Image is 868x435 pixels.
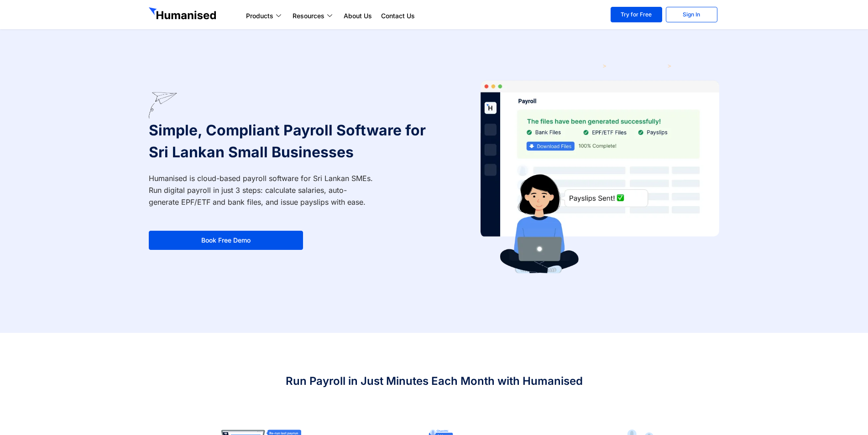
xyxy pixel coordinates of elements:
a: Book Free Demo [149,231,303,250]
a: Resources [288,10,339,21]
h3: Run Payroll in Just Minutes Each Month with Humanised [149,374,719,388]
img: GetHumanised Logo [149,7,218,22]
h1: Simple, Compliant Payroll Software for Sri Lankan Small Businesses [149,119,429,163]
a: Sign In [666,7,717,22]
a: About Us [339,10,376,21]
a: Products [241,10,288,21]
a: Contact Us [376,10,419,21]
p: Humanised is cloud-based payroll software for Sri Lankan SMEs. Run digital payroll in just 3 step... [149,172,373,208]
a: Try for Free [611,7,662,22]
